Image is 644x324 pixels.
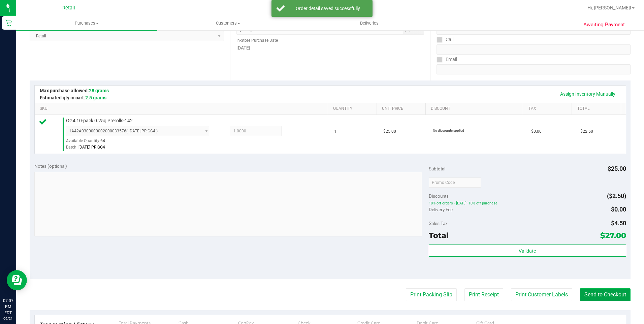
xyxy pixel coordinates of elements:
label: In-Store Purchase Date [236,37,278,43]
span: $0.00 [611,206,626,213]
span: $22.50 [580,128,593,135]
span: GG4 10-pack 0.25g Prerolls-142 [66,118,133,124]
span: [DATE] PR GG4 [78,145,105,150]
span: Total [429,231,449,240]
span: 10% off orders - [DATE]: 10% off purchase [429,201,626,206]
span: Retail [62,5,75,11]
inline-svg: Retail [5,20,12,26]
span: Estimated qty in cart: [40,95,106,100]
button: Validate [429,245,626,257]
label: Call [437,35,453,44]
input: Format: (999) 999-9999 [437,44,631,55]
span: 28 grams [89,88,109,93]
span: Batch: [66,145,77,150]
span: ($2.50) [607,192,626,199]
span: Hi, [PERSON_NAME]! [587,5,631,10]
span: $25.00 [608,165,626,172]
span: Deliveries [351,20,388,26]
input: Promo Code [429,177,481,188]
p: 07:07 PM EDT [3,298,13,316]
a: Total [577,106,618,111]
a: Tax [528,106,569,111]
span: $4.50 [611,220,626,227]
button: Send to Checkout [580,288,631,301]
div: Order detail saved successfully [288,5,367,12]
span: No discounts applied [433,129,464,132]
p: 09/21 [3,316,13,321]
span: Customers [158,20,298,26]
button: Print Receipt [464,288,503,301]
span: Notes (optional) [34,163,67,169]
a: Customers [157,16,298,30]
span: Subtotal [429,166,445,171]
span: Awaiting Payment [583,21,625,29]
a: Quantity [333,106,374,111]
span: 1 [334,128,336,135]
span: Max purchase allowed: [40,88,109,93]
button: Print Packing Slip [406,288,457,301]
a: Assign Inventory Manually [556,88,620,100]
a: Purchases [16,16,157,30]
iframe: Resource center [7,270,27,290]
span: Delivery Fee [429,207,453,212]
a: SKU [40,106,325,111]
span: Discounts [429,190,449,202]
span: 2.5 grams [85,95,106,100]
a: Deliveries [299,16,440,30]
span: Sales Tax [429,221,448,226]
span: $27.00 [600,231,626,240]
span: Purchases [16,20,157,26]
span: Validate [519,248,536,254]
button: Print Customer Labels [511,288,572,301]
span: $25.00 [383,128,396,135]
div: Available Quantity: [66,136,217,149]
span: $0.00 [531,128,542,135]
a: Unit Price [382,106,423,111]
label: Email [437,55,457,64]
div: [DATE] [236,44,424,52]
span: 64 [100,138,105,143]
a: Discount [431,106,520,111]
